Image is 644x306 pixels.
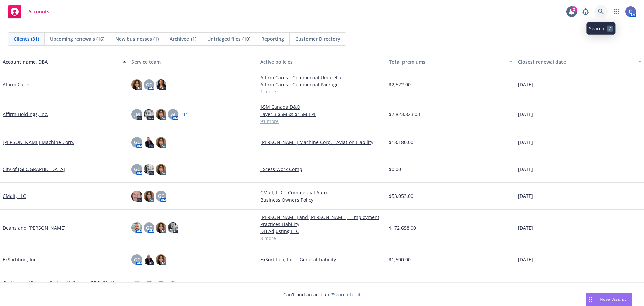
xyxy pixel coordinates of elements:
[260,235,384,242] a: 8 more
[260,74,384,81] a: Affirm Cares - Commercial Umbrella
[389,166,401,173] span: $0.00
[260,58,384,65] div: Active policies
[3,256,38,263] a: ExSorbtion, Inc.
[600,296,626,302] span: Nova Assist
[518,192,533,200] span: [DATE]
[131,79,142,90] img: photo
[389,58,505,65] div: Total premiums
[518,139,533,146] span: [DATE]
[594,5,608,18] a: Search
[515,54,644,70] button: Closest renewal date
[389,224,416,231] span: $172,658.00
[389,256,411,263] span: $1,500.00
[260,189,384,196] a: CMalt, LLC - Commercial Auto
[134,139,140,146] span: GC
[579,5,592,18] a: Report a Bug
[389,139,413,146] span: $18,180.00
[28,9,49,14] span: Accounts
[3,139,74,146] a: [PERSON_NAME] Machine Corp.
[389,192,413,200] span: $53,053.00
[518,81,533,88] span: [DATE]
[260,88,384,95] a: 1 more
[134,256,140,263] span: GC
[3,111,48,118] a: Affirm Holdings, Inc.
[171,111,175,118] span: AJ
[518,166,533,173] span: [DATE]
[3,166,65,173] a: City of [GEOGRAPHIC_DATA]
[625,6,636,17] img: photo
[144,281,154,292] img: photo
[260,118,384,125] a: 91 more
[131,191,142,202] img: photo
[260,103,384,111] a: $5M Canada D&O
[571,6,577,12] div: 2
[131,222,142,233] img: photo
[129,54,258,70] button: Service team
[283,291,361,298] span: Can't find an account?
[518,224,533,231] span: [DATE]
[168,281,178,292] img: photo
[156,109,166,120] img: photo
[131,58,255,65] div: Service team
[134,111,140,118] span: JM
[260,196,384,203] a: Business Owners Policy
[260,228,384,235] a: DH Adjusting LLC
[260,256,384,263] a: ExSorbtion, Inc. - General Liability
[146,224,152,231] span: GC
[258,54,386,70] button: Active policies
[207,35,250,42] span: Untriaged files (10)
[144,254,154,265] img: photo
[146,81,152,88] span: GC
[3,58,119,65] div: Account name, DBA
[115,35,159,42] span: New businesses (1)
[518,111,533,118] span: [DATE]
[144,109,154,120] img: photo
[5,2,52,21] a: Accounts
[156,222,166,233] img: photo
[586,293,632,306] button: Nova Assist
[518,58,634,65] div: Closest renewal date
[158,192,164,200] span: GC
[386,54,515,70] button: Total premiums
[260,81,384,88] a: Affirm Cares - Commercial Package
[3,224,66,231] a: Deans and [PERSON_NAME]
[3,279,126,294] a: Garten HoldCo, Inc.; Garten Wellbeing, PBC; Oh My Green, Inc.; Lean & Local, LLC; Welyns, Inc
[389,111,420,118] span: $7,823,823.03
[170,35,196,42] span: Archived (1)
[518,256,533,263] span: [DATE]
[181,112,188,116] a: + 11
[144,137,154,148] img: photo
[156,79,166,90] img: photo
[156,137,166,148] img: photo
[156,164,166,175] img: photo
[3,81,31,88] a: Affirm Cares
[260,214,384,228] a: [PERSON_NAME] and [PERSON_NAME] - Employment Practices Liability
[260,139,384,146] a: [PERSON_NAME] Machine Corp. - Aviation Liability
[156,254,166,265] img: photo
[144,191,154,202] img: photo
[260,166,384,173] a: Excess Work Comp
[3,192,26,200] a: CMalt, LLC
[295,35,340,42] span: Customer Directory
[261,35,284,42] span: Reporting
[586,293,594,306] div: Drag to move
[260,111,384,118] a: Layer 3 $5M xs $15M EPL
[389,81,411,88] span: $2,522.00
[14,35,39,42] span: Clients (31)
[333,291,361,298] a: Search for it
[168,222,178,233] img: photo
[144,164,154,175] img: photo
[610,5,623,18] a: Switch app
[50,35,104,42] span: Upcoming renewals (16)
[134,166,140,173] span: GC
[131,281,142,292] img: photo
